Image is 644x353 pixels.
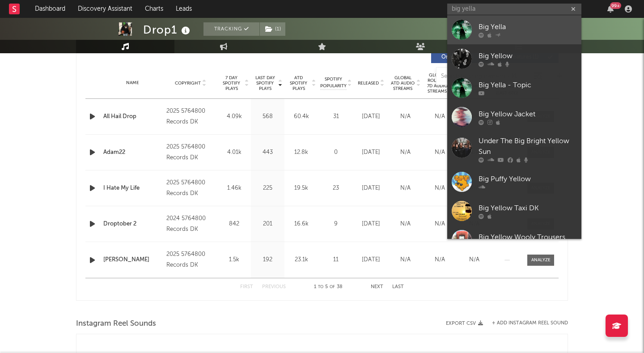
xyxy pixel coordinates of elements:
[425,112,455,121] div: N/A
[320,148,352,157] div: 0
[320,220,352,229] div: 9
[260,22,285,36] button: (1)
[390,112,420,121] div: N/A
[356,220,386,229] div: [DATE]
[287,220,316,229] div: 16.6k
[287,112,316,121] div: 60.4k
[479,174,577,184] div: Big Puffy Yellow
[356,148,386,157] div: [DATE]
[447,167,581,196] a: Big Puffy Yellow
[356,184,386,193] div: [DATE]
[103,148,162,157] a: Adam22
[259,22,286,36] span: ( 1 )
[220,255,249,264] div: 1.5k
[76,319,156,329] span: Instagram Reel Sounds
[479,109,577,119] div: Big Yellow Jacket
[166,106,215,128] div: 2025 5764800 Records DK
[447,4,581,15] input: Search for artists
[447,132,581,167] a: Under The Big Bright Yellow Sun
[166,249,215,271] div: 2025 5764800 Records DK
[262,285,286,289] button: Previous
[436,73,531,80] input: Search by song name or URL
[220,112,249,121] div: 4.09k
[103,220,162,229] a: Droptober 2
[320,255,352,264] div: 11
[425,184,455,193] div: N/A
[459,255,489,264] div: N/A
[425,220,455,229] div: N/A
[483,321,568,326] div: + Add Instagram Reel Sound
[253,255,282,264] div: 192
[253,220,282,229] div: 201
[143,22,192,37] div: Drop1
[253,148,282,157] div: 443
[318,285,323,289] span: to
[220,148,249,157] div: 4.01k
[446,321,483,326] button: Export CSV
[320,184,352,193] div: 23
[330,285,335,289] span: of
[390,148,420,157] div: N/A
[479,80,577,90] div: Big Yella - Topic
[287,184,316,193] div: 19.5k
[447,44,581,73] a: Big Yellow
[437,55,478,60] span: Originals ( 37 )
[479,232,577,242] div: Big Yellow Wooly Trousers
[479,203,577,213] div: Big Yellow Taxi DK
[166,178,215,199] div: 2025 5764800 Records DK
[607,5,614,13] button: 99+
[166,142,215,163] div: 2025 5764800 Records DK
[447,73,581,102] a: Big Yella - Topic
[304,282,353,293] div: 1 5 38
[610,2,621,9] div: 99 +
[492,321,568,326] button: + Add Instagram Reel Sound
[356,112,386,121] div: [DATE]
[371,285,383,289] button: Next
[390,255,420,264] div: N/A
[447,15,581,44] a: Big Yella
[240,285,253,289] button: First
[203,22,259,36] button: Tracking
[103,255,162,264] a: [PERSON_NAME]
[479,136,577,157] div: Under The Big Bright Yellow Sun
[220,220,249,229] div: 842
[166,213,215,235] div: 2024 5764800 Records DK
[103,184,162,193] a: I Hate My Life
[425,255,455,264] div: N/A
[431,51,491,63] button: Originals(37)
[287,255,316,264] div: 23.1k
[390,220,420,229] div: N/A
[392,285,404,289] button: Last
[479,51,577,61] div: Big Yellow
[253,112,282,121] div: 568
[103,112,162,121] a: All Hail Drop
[479,21,577,32] div: Big Yella
[287,148,316,157] div: 12.8k
[425,148,455,157] div: N/A
[356,255,386,264] div: [DATE]
[253,184,282,193] div: 225
[390,184,420,193] div: N/A
[447,225,581,255] a: Big Yellow Wooly Trousers
[447,196,581,225] a: Big Yellow Taxi DK
[447,102,581,132] a: Big Yellow Jacket
[320,112,352,121] div: 31
[220,184,249,193] div: 1.46k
